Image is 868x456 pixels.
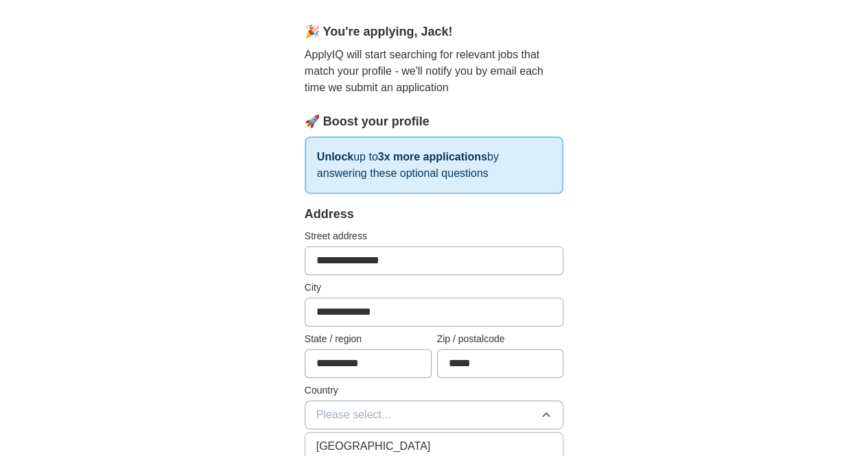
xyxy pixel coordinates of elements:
[378,151,487,163] strong: 3x more applications
[305,47,564,96] p: ApplyIQ will start searching for relevant jobs that match your profile - we'll notify you by emai...
[305,280,564,295] label: City
[437,332,564,346] label: Zip / postalcode
[305,136,564,194] p: up to by answering these optional questions
[305,23,564,41] div: 🎉 You're applying , Jack !
[305,112,564,131] div: 🚀 Boost your profile
[316,407,391,423] span: Please select...
[305,205,564,224] div: Address
[305,383,564,398] label: Country
[316,438,431,455] span: [GEOGRAPHIC_DATA]
[305,229,564,243] label: Street address
[305,332,432,346] label: State / region
[305,400,564,429] button: Please select...
[317,151,353,163] strong: Unlock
